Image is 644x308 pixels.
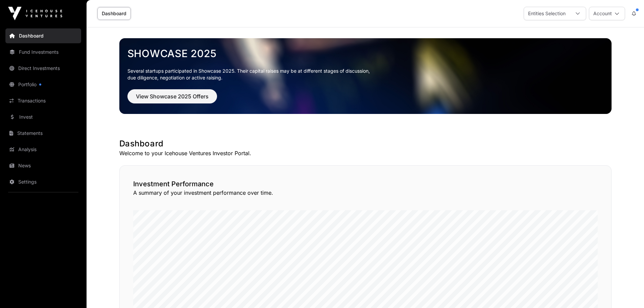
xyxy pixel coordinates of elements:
button: Account [589,7,625,20]
p: Welcome to your Icehouse Ventures Investor Portal. [119,149,612,157]
a: Invest [5,110,81,124]
p: A summary of your investment performance over time. [133,189,598,197]
p: Several startups participated in Showcase 2025. Their capital raises may be at different stages o... [127,68,603,81]
img: Showcase 2025 [119,38,612,114]
iframe: Chat Widget [610,276,644,308]
a: Showcase 2025 [127,47,603,60]
a: Settings [5,174,81,189]
a: Transactions [5,93,81,108]
span: View Showcase 2025 Offers [136,92,209,100]
a: Portfolio [5,77,81,92]
div: Entities Selection [524,7,570,20]
a: Analysis [5,142,81,157]
h2: Investment Performance [133,179,598,189]
a: View Showcase 2025 Offers [127,96,217,103]
button: View Showcase 2025 Offers [127,89,217,103]
a: Fund Investments [5,45,81,60]
a: Dashboard [5,28,81,43]
a: News [5,158,81,173]
a: Statements [5,126,81,141]
img: Icehouse Ventures Logo [8,7,62,20]
a: Dashboard [97,7,131,20]
h1: Dashboard [119,138,612,149]
a: Direct Investments [5,61,81,76]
